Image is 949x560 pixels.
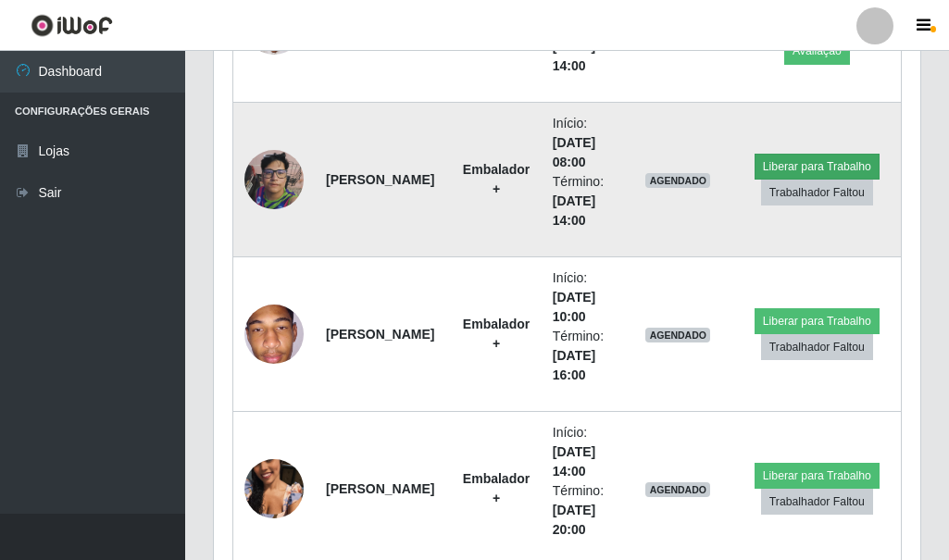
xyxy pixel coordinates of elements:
[553,444,595,479] time: [DATE] 14:00
[654,18,702,52] strong: há 02 h e 28 min
[755,463,880,489] button: Liberar para Trabalho
[755,154,880,180] button: Liberar para Trabalho
[553,348,595,382] time: [DATE] 16:00
[553,327,612,385] li: Término:
[553,193,595,228] time: [DATE] 14:00
[553,423,612,481] li: Início:
[755,308,880,334] button: Liberar para Trabalho
[463,162,530,196] strong: Embalador +
[244,268,304,400] img: 1756302948468.jpeg
[784,38,850,64] button: Avaliação
[645,328,710,342] span: AGENDADO
[326,481,434,496] strong: [PERSON_NAME]
[553,172,612,230] li: Término:
[553,268,612,327] li: Início:
[761,489,873,515] button: Trabalhador Faltou
[463,317,530,351] strong: Embalador +
[553,114,612,172] li: Início:
[463,471,530,505] strong: Embalador +
[244,436,304,541] img: 1754606387509.jpeg
[645,482,710,497] span: AGENDADO
[326,327,434,342] strong: [PERSON_NAME]
[244,148,304,211] img: 1756131999333.jpeg
[553,503,595,537] time: [DATE] 20:00
[553,135,595,169] time: [DATE] 08:00
[645,173,710,188] span: AGENDADO
[326,172,434,187] strong: [PERSON_NAME]
[31,14,113,37] img: CoreUI Logo
[761,180,873,205] button: Trabalhador Faltou
[553,290,595,324] time: [DATE] 10:00
[761,334,873,360] button: Trabalhador Faltou
[553,481,612,540] li: Término:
